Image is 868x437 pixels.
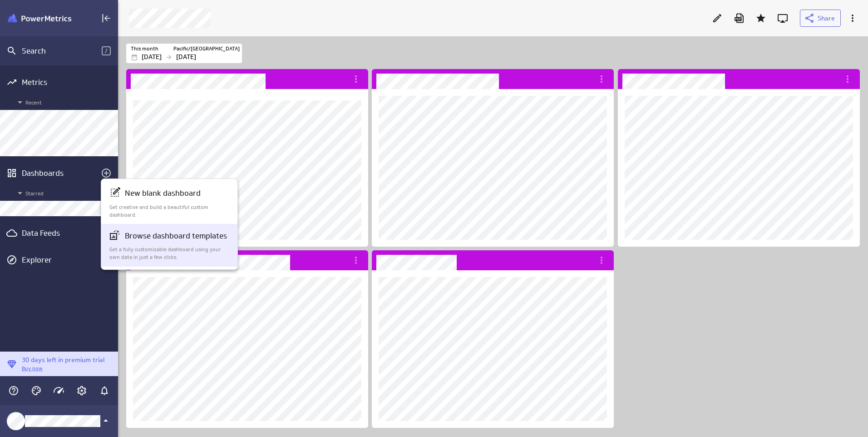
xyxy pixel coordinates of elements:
[109,204,230,219] p: Get creative and build a beautiful custom dashboard.
[109,229,230,261] div: Browse dashboard templates
[125,230,227,242] p: Browse dashboard templates
[109,246,230,261] p: Get a fully customizable dashboard using your own data in just a few clicks.
[101,182,237,224] div: New blank dashboard
[109,187,230,218] div: New blank dashboard
[125,188,201,199] p: New blank dashboard
[101,224,237,266] div: Browse dashboard templates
